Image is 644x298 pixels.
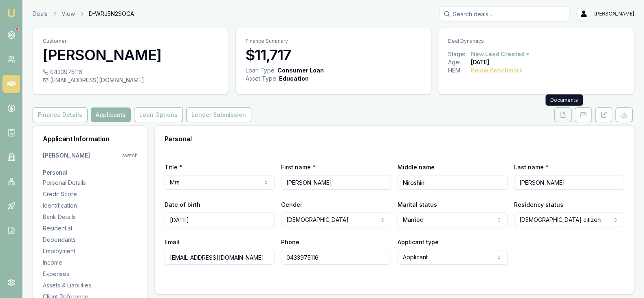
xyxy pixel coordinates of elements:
div: Documents [545,94,583,106]
label: Gender [281,201,302,208]
a: Loan Options [132,107,185,122]
nav: breadcrumb [33,10,134,18]
label: Marital status [398,201,437,208]
label: First name * [281,164,316,171]
button: Loan Options [134,107,183,122]
a: View [62,10,75,18]
div: Bank Details [43,213,138,221]
div: Credit Score [43,190,138,198]
div: switch [122,152,138,159]
div: [EMAIL_ADDRESS][DOMAIN_NAME] [43,76,219,84]
h3: Applicant Information [43,136,138,142]
button: Lender Submission [186,107,251,122]
h3: Personal [165,136,624,142]
label: Last name * [514,164,549,171]
a: Finance Details [33,107,89,122]
p: Customer [43,38,219,44]
label: Residency status [514,201,563,208]
div: Identification [43,202,138,210]
input: 0431 234 567 [281,250,391,265]
button: Applicants [91,107,131,122]
div: Asset Type : [246,74,277,83]
div: Loan Type: [246,66,276,74]
p: Deal Dynamics [448,38,624,44]
div: 0433975116 [43,68,219,76]
input: DD/MM/YYYY [165,213,275,227]
div: Consumer Loan [277,66,324,74]
label: Title * [165,164,182,171]
div: Residential [43,224,138,232]
label: Phone [281,239,299,245]
div: Dependants [43,236,138,244]
div: Expenses [43,270,138,278]
div: Age: [448,58,471,66]
div: [DATE] [471,58,489,66]
div: Below Benchmark [471,66,523,74]
a: Lender Submission [185,107,253,122]
div: [PERSON_NAME] [43,151,90,160]
button: Finance Details [33,107,88,122]
div: Personal Details [43,179,138,187]
h3: [PERSON_NAME] [43,47,219,63]
img: emu-icon-u.png [7,8,16,18]
div: Employment [43,247,138,255]
p: Finance Summary [246,38,422,44]
label: Middle name [398,164,435,171]
label: Applicant type [398,239,439,245]
div: Income [43,259,138,267]
a: Deals [33,10,48,18]
h3: Personal [43,170,138,175]
div: HEM: [448,66,471,74]
input: Search deals [440,7,570,21]
span: D-WRJ5N2SOCA [89,10,134,18]
a: Applicants [89,107,132,122]
div: Assets & Liabilities [43,281,138,289]
label: Email [165,239,180,245]
button: New Lead Created [471,50,530,58]
span: [PERSON_NAME] [594,11,634,17]
div: Education [279,74,309,83]
div: Stage: [448,50,471,58]
label: Date of birth [165,201,200,208]
h3: $11,717 [246,47,422,63]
